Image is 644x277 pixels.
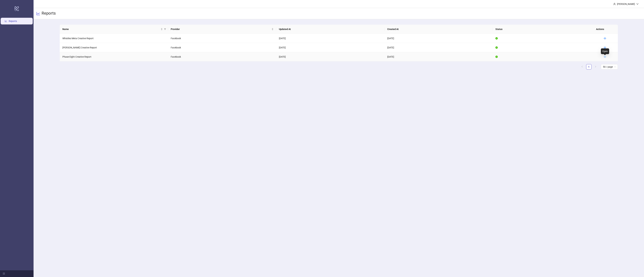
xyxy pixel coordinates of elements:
span: 50 / page [603,64,616,69]
td: Phase Eight Creative Report [60,52,168,61]
span: Provider [171,27,271,31]
span: eye [604,46,606,49]
td: [DATE] [385,43,493,52]
span: check-circle [495,56,498,58]
td: [DATE] [385,52,493,61]
a: 1 [586,64,591,69]
span: menu-fold [3,272,5,275]
span: check-circle [495,37,498,40]
span: Name [62,27,160,31]
td: Facebook [168,34,276,43]
td: [DATE] [276,52,385,61]
div: Open [601,48,609,54]
td: [PERSON_NAME] Creative Report [60,43,168,52]
a: eye [604,46,606,49]
th: Provider [168,25,276,34]
span: left [581,66,583,68]
button: right [593,64,598,70]
span: down [636,3,639,5]
span: eye [604,56,606,58]
span: right [595,66,597,68]
li: 1 [586,64,592,70]
span: line-chart [36,12,40,16]
td: Whistles Meta Creative Report [60,34,168,43]
th: Name [60,25,168,34]
a: eye [604,37,606,40]
td: [DATE] [276,43,385,52]
td: [DATE] [276,34,385,43]
span: eye [604,37,606,40]
div: [PERSON_NAME] [616,2,636,6]
div: Page Size [601,64,618,70]
th: Actions [593,25,610,34]
a: eye [604,55,606,58]
th: Created At [385,25,493,34]
span: user [613,3,616,5]
span: filter [163,27,167,32]
span: check-circle [495,46,498,49]
th: Status [493,25,601,34]
span: filter [164,28,166,30]
th: Updated At [276,25,385,34]
li: Next Page [593,64,598,70]
td: Facebook [168,52,276,61]
button: left [579,64,585,70]
li: Previous Page [579,64,585,70]
td: [DATE] [385,34,493,43]
a: Reports [9,20,17,22]
td: Facebook [168,43,276,52]
h3: Reports [42,11,56,16]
